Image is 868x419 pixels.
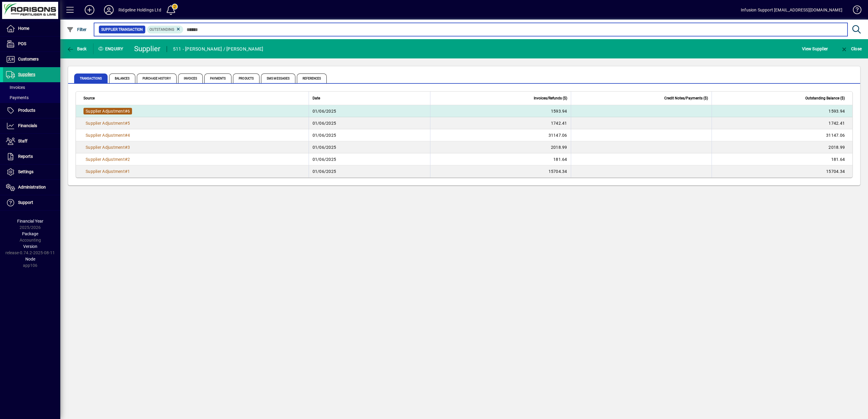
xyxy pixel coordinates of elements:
[712,129,852,141] td: 31147.06
[149,27,174,32] span: Outstanding
[178,73,203,83] span: Invoices
[297,73,327,83] span: References
[23,244,37,249] span: Version
[18,185,46,189] span: Administration
[430,153,571,165] td: 181.64
[313,95,320,102] span: Date
[204,73,231,83] span: Payments
[99,5,118,15] button: Profile
[18,72,35,77] span: Suppliers
[800,43,829,54] button: View Supplier
[841,46,862,51] span: Close
[83,95,95,102] span: Source
[86,133,125,138] span: Supplier Adjustment
[3,164,60,180] a: Settings
[83,108,132,114] a: Supplier Adjustment#6
[125,109,127,114] span: #
[3,103,60,118] a: Products
[712,141,852,153] td: 2018.99
[83,144,132,151] a: Supplier Adjustment#3
[430,129,571,141] td: 31147.06
[83,156,132,163] a: Supplier Adjustment#2
[430,165,571,177] td: 15704.34
[6,85,25,90] span: Invoices
[147,26,184,33] mat-chip: Outstanding Status: Outstanding
[309,105,430,117] td: 01/06/2025
[3,118,60,133] a: Financials
[3,52,60,67] a: Customers
[848,1,860,21] a: Knowledge Base
[3,82,60,92] a: Invoices
[74,73,108,83] span: Transactions
[18,123,37,128] span: Financials
[712,165,852,177] td: 15704.34
[86,157,125,162] span: Supplier Adjustment
[127,133,130,138] span: 4
[125,169,127,174] span: #
[18,154,33,159] span: Reports
[3,134,60,149] a: Staff
[17,219,43,224] span: Financial Year
[18,169,33,174] span: Settings
[67,46,87,51] span: Back
[309,141,430,153] td: 01/06/2025
[173,44,263,54] div: 511 - [PERSON_NAME] / [PERSON_NAME]
[18,26,29,31] span: Home
[83,132,132,139] a: Supplier Adjustment#4
[3,195,60,210] a: Support
[18,139,27,143] span: Staff
[127,157,130,162] span: 2
[534,95,567,102] span: Invoices/Refunds ($)
[127,169,130,174] span: 1
[712,153,852,165] td: 181.64
[101,27,143,33] span: Supplier Transaction
[18,200,33,205] span: Support
[430,105,571,117] td: 1593.94
[65,43,88,54] button: Back
[261,73,295,83] span: SMS Messages
[83,120,132,127] a: Supplier Adjustment#5
[309,165,430,177] td: 01/06/2025
[137,73,177,83] span: Purchase History
[309,117,430,129] td: 01/06/2025
[109,73,135,83] span: Balances
[3,180,60,195] a: Administration
[80,5,99,15] button: Add
[3,92,60,103] a: Payments
[664,95,708,102] span: Credit Notes/Payments ($)
[6,95,29,100] span: Payments
[3,149,60,164] a: Reports
[86,109,125,114] span: Supplier Adjustment
[309,129,430,141] td: 01/06/2025
[430,117,571,129] td: 1742.41
[86,145,125,150] span: Supplier Adjustment
[118,5,161,15] div: Ridgeline Holdings Ltd
[93,44,130,54] div: Enquiry
[18,57,39,61] span: Customers
[83,168,132,175] a: Supplier Adjustment#1
[65,24,88,35] button: Filter
[430,141,571,153] td: 2018.99
[127,109,130,114] span: 6
[712,105,852,117] td: 1593.94
[309,153,430,165] td: 01/06/2025
[712,117,852,129] td: 1742.41
[60,43,93,54] app-page-header-button: Back
[86,121,125,126] span: Supplier Adjustment
[22,231,38,236] span: Package
[3,21,60,36] a: Home
[313,95,426,102] div: Date
[18,108,35,113] span: Products
[839,43,863,54] button: Close
[802,44,828,54] span: View Supplier
[86,169,125,174] span: Supplier Adjustment
[18,41,26,46] span: POS
[834,43,868,54] app-page-header-button: Close enquiry
[125,157,127,162] span: #
[127,121,130,126] span: 5
[233,73,259,83] span: Products
[125,121,127,126] span: #
[741,5,842,15] div: Infusion Support [EMAIL_ADDRESS][DOMAIN_NAME]
[25,257,35,261] span: Node
[3,36,60,52] a: POS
